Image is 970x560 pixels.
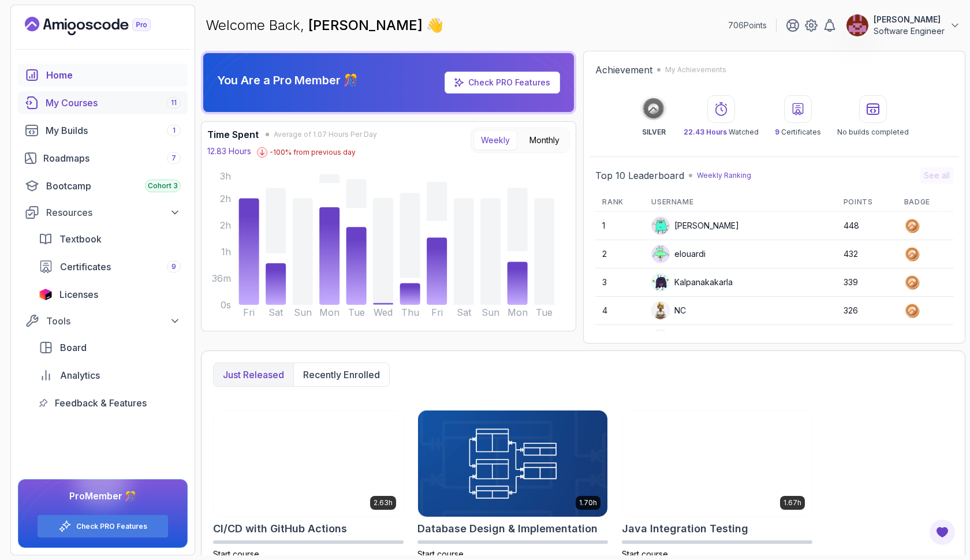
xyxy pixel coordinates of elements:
[684,128,759,137] p: Watched
[319,307,339,318] tspan: Mon
[213,521,347,537] h2: CI/CD with GitHub Actions
[622,549,668,559] span: Start course
[214,363,293,386] button: Just released
[220,219,231,231] tspan: 2h
[651,301,686,320] div: NC
[213,410,404,560] a: CI/CD with GitHub Actions card2.63hCI/CD with GitHub ActionsStart course
[173,126,176,135] span: 1
[43,151,181,165] div: Roadmaps
[445,72,560,94] a: Check PRO Features
[207,128,259,141] h3: Time Spent
[651,245,706,263] div: elouardi
[920,167,953,184] button: See all
[213,549,259,559] span: Start course
[775,128,779,136] span: 9
[874,14,945,25] p: [PERSON_NAME]
[221,299,231,311] tspan: 0s
[303,368,380,382] p: Recently enrolled
[522,130,567,150] button: Monthly
[268,307,283,318] tspan: Sat
[473,130,517,150] button: Weekly
[32,391,188,415] a: feedback
[18,202,188,223] button: Resources
[595,193,644,212] th: Rank
[651,330,707,348] div: IssaKass
[837,325,897,353] td: 298
[874,25,945,37] p: Software Engineer
[32,336,188,359] a: board
[468,77,550,87] a: Check PRO Features
[32,255,188,278] a: certificates
[417,549,464,559] span: Start course
[212,272,231,284] tspan: 36m
[595,325,644,353] td: 5
[652,330,669,348] img: user profile image
[18,147,188,170] a: roadmaps
[652,217,669,234] img: default monster avatar
[348,307,365,318] tspan: Tue
[846,14,961,37] button: user profile image[PERSON_NAME]Software Engineer
[897,193,953,212] th: Badge
[46,96,181,110] div: My Courses
[837,193,897,212] th: Points
[837,128,909,137] p: No builds completed
[595,297,644,325] td: 4
[595,268,644,297] td: 3
[18,174,188,197] a: bootcamp
[207,145,251,157] p: 12.83 Hours
[374,307,393,318] tspan: Wed
[651,273,733,292] div: Kalpanakakarla
[223,368,284,382] p: Just released
[60,341,87,354] span: Board
[217,72,358,88] p: You Are a Pro Member 🎊
[622,410,812,517] img: Java Integration Testing card
[595,240,644,268] td: 2
[148,181,178,191] span: Cohort 3
[697,171,751,180] p: Weekly Ranking
[60,368,100,382] span: Analytics
[206,16,443,35] p: Welcome Back,
[171,98,177,107] span: 11
[46,179,181,193] div: Bootcamp
[642,128,666,137] p: SILVER
[76,522,147,531] a: Check PRO Features
[294,307,312,318] tspan: Sun
[293,363,389,386] button: Recently enrolled
[652,302,669,319] img: user profile image
[32,364,188,387] a: analytics
[652,245,669,263] img: default monster avatar
[928,518,956,546] button: Open Feedback Button
[32,283,188,306] a: licenses
[274,130,377,139] span: Average of 1.07 Hours Per Day
[32,227,188,251] a: textbook
[220,170,231,182] tspan: 3h
[622,410,812,560] a: Java Integration Testing card1.67hJava Integration TestingStart course
[46,314,181,328] div: Tools
[417,410,608,560] a: Database Design & Implementation card1.70hDatabase Design & ImplementationStart course
[579,498,597,507] p: 1.70h
[431,307,443,318] tspan: Fri
[684,128,727,136] span: 22.43 Hours
[59,288,98,301] span: Licenses
[728,20,767,31] p: 706 Points
[595,63,652,77] h2: Achievement
[214,410,403,517] img: CI/CD with GitHub Actions card
[784,498,801,507] p: 1.67h
[775,128,821,137] p: Certificates
[508,307,528,318] tspan: Mon
[846,14,868,36] img: user profile image
[171,154,176,163] span: 7
[652,274,669,291] img: default monster avatar
[536,307,553,318] tspan: Tue
[46,206,181,219] div: Resources
[221,246,231,257] tspan: 1h
[418,410,607,517] img: Database Design & Implementation card
[595,212,644,240] td: 1
[18,64,188,87] a: home
[457,307,472,318] tspan: Sat
[46,124,181,137] div: My Builds
[220,193,231,204] tspan: 2h
[651,216,739,235] div: [PERSON_NAME]
[482,307,499,318] tspan: Sun
[60,260,111,274] span: Certificates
